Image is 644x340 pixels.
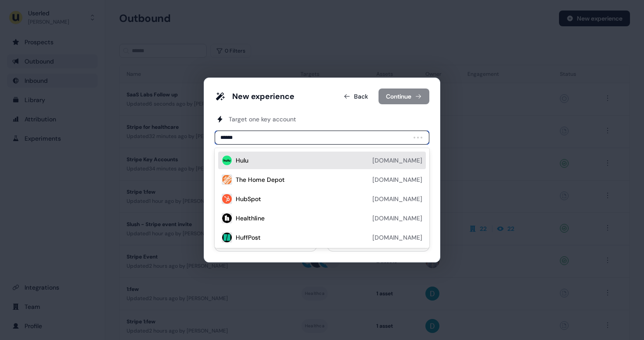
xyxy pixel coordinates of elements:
[372,175,422,184] div: [DOMAIN_NAME]
[229,115,296,124] div: Target one key account
[236,175,285,184] div: The Home Depot
[236,233,261,242] div: HuffPost
[232,91,294,102] div: New experience
[236,195,261,203] div: HubSpot
[372,156,422,165] div: [DOMAIN_NAME]
[372,214,422,223] div: [DOMAIN_NAME]
[236,214,265,223] div: Healthline
[336,89,375,104] button: Back
[236,156,248,165] div: Hulu
[372,195,422,203] div: [DOMAIN_NAME]
[372,233,422,242] div: [DOMAIN_NAME]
